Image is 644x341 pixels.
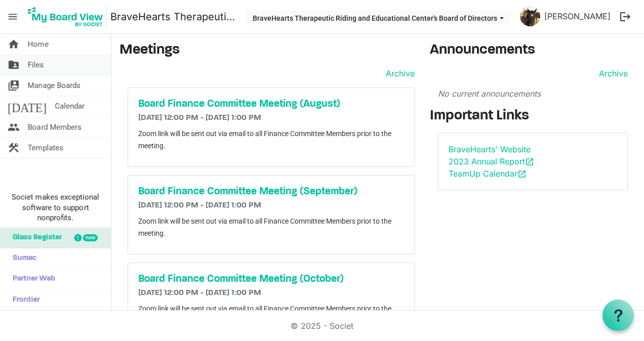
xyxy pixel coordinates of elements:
[138,273,404,285] a: Board Finance Committee Meeting (October)
[28,34,49,54] span: Home
[8,55,20,75] span: folder_shared
[8,228,62,248] span: Glass Register
[430,108,636,125] h3: Important Links
[25,4,106,29] img: My Board View Logo
[28,55,44,75] span: Files
[138,217,391,237] span: Zoom link will be sent out via email to all Finance Committee Members prior to the meeting.
[55,96,85,116] span: Calendar
[8,34,20,54] span: home
[291,321,353,331] a: © 2025 - Societ
[382,67,415,79] a: Archive
[8,75,20,96] span: switch_account
[449,156,534,166] a: 2023 Annual Reportopen_in_new
[449,168,527,179] a: TeamUp Calendaropen_in_new
[438,88,628,100] p: No current announcements
[28,138,63,158] span: Templates
[119,42,415,59] h3: Meetings
[138,288,404,298] h6: [DATE] 12:00 PM - [DATE] 1:00 PM
[138,186,404,198] a: Board Finance Committee Meeting (September)
[25,4,110,29] a: My Board View Logo
[28,117,82,137] span: Board Members
[5,192,106,223] span: Societ makes exceptional software to support nonprofits.
[3,7,22,26] span: menu
[28,75,80,96] span: Manage Boards
[138,113,404,123] h6: [DATE] 12:00 PM - [DATE] 1:00 PM
[138,130,391,150] span: Zoom link will be sent out via email to all Finance Committee Members prior to the meeting.
[8,96,47,116] span: [DATE]
[138,98,404,110] a: Board Finance Committee Meeting (August)
[449,144,531,154] a: BraveHearts' Website
[246,11,510,25] button: BraveHearts Therapeutic Riding and Educational Center's Board of Directors dropdownbutton
[110,7,236,27] a: BraveHearts Therapeutic Riding and Educational Center's Board of Directors
[8,117,20,137] span: people
[525,157,534,166] span: open_in_new
[138,201,404,210] h6: [DATE] 12:00 PM - [DATE] 1:00 PM
[138,305,391,325] span: Zoom link will be sent out via email to all Finance Committee Members prior to the meeting.
[8,269,55,289] span: Partner Web
[517,169,527,179] span: open_in_new
[520,6,540,26] img: soG8ngqyo8mfsLl7qavYA1W50_jgETOwQQYy_uxBnjq3-U2bjp1MqSY6saXxc6u9ROKTL24E-CUSpUAvpVE2Kg_thumb.png
[8,248,36,269] span: Sumac
[430,42,636,59] h3: Announcements
[83,234,98,241] div: new
[595,67,628,79] a: Archive
[615,6,636,27] button: logout
[540,6,615,26] a: [PERSON_NAME]
[8,138,20,158] span: construction
[8,290,40,310] span: Frontier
